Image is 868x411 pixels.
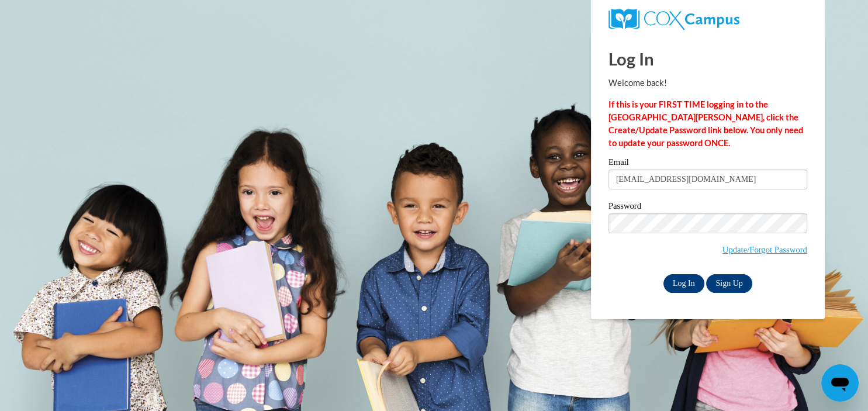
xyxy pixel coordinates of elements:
[706,274,752,293] a: Sign Up
[608,99,803,148] strong: If this is your FIRST TIME logging in to the [GEOGRAPHIC_DATA][PERSON_NAME], click the Create/Upd...
[608,9,739,30] img: COX Campus
[722,245,807,254] a: Update/Forgot Password
[821,364,859,402] iframe: Button to launch messaging window
[608,202,807,213] label: Password
[608,158,807,170] label: Email
[608,9,807,30] a: COX Campus
[608,47,807,71] h1: Log In
[608,77,807,89] p: Welcome back!
[663,274,704,293] input: Log In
